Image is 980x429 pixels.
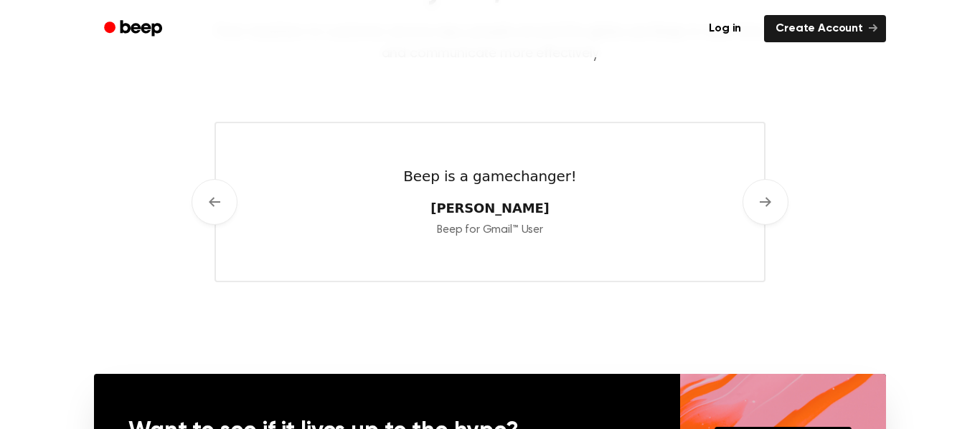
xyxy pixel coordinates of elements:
cite: [PERSON_NAME] [403,198,576,218]
span: Beep for Gmail™ User [437,224,543,236]
a: Create Account [764,15,886,42]
a: Log in [694,12,755,45]
a: Beep [94,15,175,43]
blockquote: Beep is a gamechanger! [403,165,576,187]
